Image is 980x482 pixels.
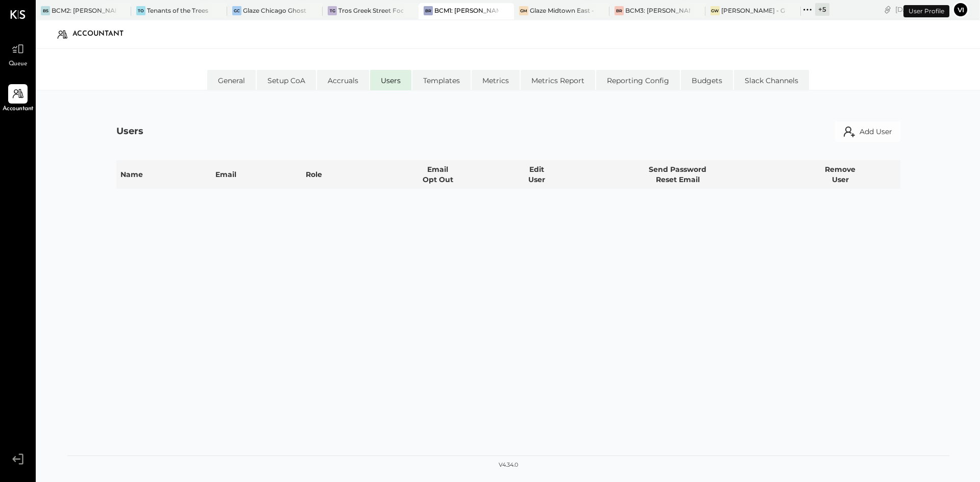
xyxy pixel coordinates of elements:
[625,6,690,15] div: BCM3: [PERSON_NAME] Westside Grill
[116,125,143,138] div: Users
[734,70,809,90] li: Slack Channels
[136,6,145,15] div: To
[1,84,35,114] a: Accountant
[243,6,307,15] div: Glaze Chicago Ghost - West River Rice LLC
[710,6,720,15] div: GW
[338,6,403,15] div: Tros Greek Street Food - [GEOGRAPHIC_DATA]
[378,160,498,189] th: Email Opt Out
[499,461,518,469] div: v 4.34.0
[52,6,116,15] div: BCM2: [PERSON_NAME] American Cooking
[596,70,680,90] li: Reporting Config
[232,6,241,15] div: GC
[835,121,900,142] button: Add User
[317,70,369,90] li: Accruals
[498,160,576,189] th: Edit User
[72,26,134,42] div: Accountant
[883,4,893,15] div: copy link
[530,6,594,15] div: Glaze Midtown East - Glaze Lexington One LLC
[681,70,733,90] li: Budgets
[424,6,433,15] div: BR
[521,70,595,90] li: Metrics Report
[434,6,499,15] div: BCM1: [PERSON_NAME] Kitchen Bar Market
[815,3,829,16] div: + 5
[116,160,211,189] th: Name
[328,6,337,15] div: TG
[147,6,208,15] div: Tenants of the Trees
[370,70,411,90] li: Users
[895,5,950,14] div: [DATE]
[952,2,969,18] button: Vi
[257,70,316,90] li: Setup CoA
[41,6,50,15] div: BS
[721,6,786,15] div: [PERSON_NAME] - Glaze Williamsburg One LLC
[780,160,900,189] th: Remove User
[519,6,528,15] div: GM
[9,60,28,69] span: Queue
[615,6,624,15] div: BR
[412,70,471,90] li: Templates
[207,70,256,90] li: General
[3,105,34,114] span: Accountant
[903,5,949,17] div: User Profile
[1,39,35,69] a: Queue
[211,160,302,189] th: Email
[302,160,378,189] th: Role
[472,70,520,90] li: Metrics
[576,160,780,189] th: Send Password Reset Email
